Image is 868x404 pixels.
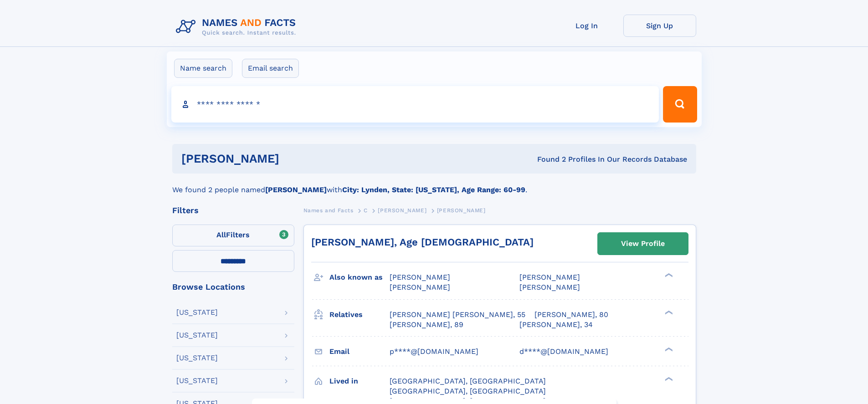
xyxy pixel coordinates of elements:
[303,205,354,216] a: Names and Facts
[176,309,218,316] div: [US_STATE]
[550,15,623,37] a: Log In
[242,59,299,78] label: Email search
[390,310,525,320] a: [PERSON_NAME] [PERSON_NAME], 55
[408,154,687,164] div: Found 2 Profiles In Our Records Database
[171,86,659,123] input: search input
[378,207,426,214] span: [PERSON_NAME]
[172,174,696,195] div: We found 2 people named with .
[174,59,232,78] label: Name search
[311,236,534,248] a: [PERSON_NAME], Age [DEMOGRAPHIC_DATA]
[172,206,294,215] div: Filters
[172,15,303,39] img: Logo Names and Facts
[181,153,408,164] h1: [PERSON_NAME]
[172,283,294,291] div: Browse Locations
[598,233,688,255] a: View Profile
[329,270,390,285] h3: Also known as
[265,185,327,194] b: [PERSON_NAME]
[623,15,696,37] a: Sign Up
[390,387,546,395] span: [GEOGRAPHIC_DATA], [GEOGRAPHIC_DATA]
[172,225,294,246] label: Filters
[390,283,450,291] span: [PERSON_NAME]
[663,346,673,352] div: ❯
[378,205,426,216] a: [PERSON_NAME]
[621,233,665,254] div: View Profile
[390,377,546,385] span: [GEOGRAPHIC_DATA], [GEOGRAPHIC_DATA]
[519,320,593,330] a: [PERSON_NAME], 34
[329,344,390,359] h3: Email
[663,272,673,278] div: ❯
[519,273,580,281] span: [PERSON_NAME]
[390,320,463,330] a: [PERSON_NAME], 89
[329,373,390,389] h3: Lived in
[216,230,226,239] span: All
[519,283,580,291] span: [PERSON_NAME]
[663,86,697,123] button: Search Button
[364,207,368,214] span: C
[176,377,218,384] div: [US_STATE]
[663,309,673,315] div: ❯
[176,354,218,362] div: [US_STATE]
[663,376,673,382] div: ❯
[176,332,218,339] div: [US_STATE]
[390,273,450,281] span: [PERSON_NAME]
[329,307,390,322] h3: Relatives
[437,207,486,214] span: [PERSON_NAME]
[364,205,368,216] a: C
[342,185,525,194] b: City: Lynden, State: [US_STATE], Age Range: 60-99
[534,310,608,320] a: [PERSON_NAME], 80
